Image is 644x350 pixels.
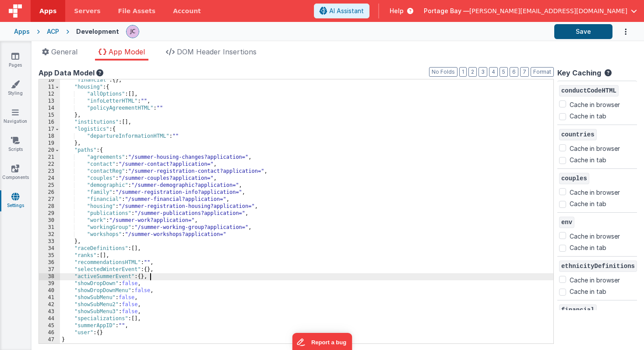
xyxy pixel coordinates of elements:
div: 12 [39,91,60,98]
div: 35 [39,252,60,259]
div: 23 [39,168,60,175]
div: 16 [39,119,60,126]
div: 41 [39,294,60,301]
label: Cache in tab [570,155,606,164]
div: 40 [39,287,60,294]
button: 1 [459,67,467,77]
div: 13 [39,98,60,105]
div: 15 [39,112,60,119]
button: Portage Bay — [PERSON_NAME][EMAIL_ADDRESS][DOMAIN_NAME] [424,7,637,15]
button: No Folds [429,67,457,77]
span: AI Assistant [329,7,364,15]
div: 11 [39,84,60,91]
button: 4 [489,67,498,77]
label: Cache in browser [570,186,620,197]
div: 38 [39,273,60,280]
span: [PERSON_NAME][EMAIL_ADDRESS][DOMAIN_NAME] [469,7,627,15]
div: 34 [39,245,60,252]
div: 46 [39,329,60,336]
div: 43 [39,308,60,315]
span: Servers [74,7,100,15]
div: Apps [14,27,30,36]
label: Cache in browser [570,274,620,285]
div: 18 [39,133,60,140]
div: 42 [39,301,60,308]
div: 31 [39,224,60,231]
span: conductCodeHTML [559,85,619,96]
div: 26 [39,189,60,196]
span: ethnicityDefinitions [559,261,637,272]
span: couples [559,173,589,184]
label: Cache in tab [570,243,606,252]
button: AI Assistant [314,4,370,18]
div: 44 [39,315,60,322]
button: Options [612,23,630,41]
button: 7 [520,67,529,77]
div: 21 [39,154,60,161]
div: 27 [39,196,60,203]
div: 17 [39,126,60,133]
div: 36 [39,259,60,266]
div: 25 [39,182,60,189]
button: 2 [468,67,477,77]
span: General [51,47,77,56]
button: Format [531,67,554,77]
button: 5 [500,67,508,77]
span: DOM Header Insertions [177,47,257,56]
div: Development [76,27,119,36]
div: 47 [39,336,60,343]
div: 28 [39,203,60,210]
label: Cache in tab [570,199,606,208]
div: 37 [39,266,60,273]
span: env [559,217,574,228]
label: Cache in browser [570,143,620,153]
label: Cache in browser [570,99,620,109]
span: Apps [39,7,56,15]
div: 10 [39,77,60,84]
div: ACP [47,27,59,36]
div: 29 [39,210,60,217]
div: 39 [39,280,60,287]
div: 33 [39,238,60,245]
div: 32 [39,231,60,238]
div: 19 [39,140,60,147]
div: 45 [39,322,60,329]
div: 22 [39,161,60,168]
img: 5d1ca2343d4fbe88511ed98663e9c5d3 [127,25,139,38]
div: 20 [39,147,60,154]
label: Cache in tab [570,287,606,296]
label: Cache in browser [570,230,620,241]
div: 30 [39,217,60,224]
div: App Data Model [39,68,554,78]
span: Portage Bay — [424,7,469,15]
h4: Key Caching [557,69,601,77]
button: 6 [510,67,518,77]
span: financial [559,304,597,316]
span: Help [390,7,404,15]
span: App Model [109,47,145,56]
label: Cache in tab [570,111,606,121]
button: Save [554,24,612,39]
div: 14 [39,105,60,112]
span: countries [559,129,597,140]
span: File Assets [118,7,156,15]
div: 24 [39,175,60,182]
button: 3 [479,67,487,77]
